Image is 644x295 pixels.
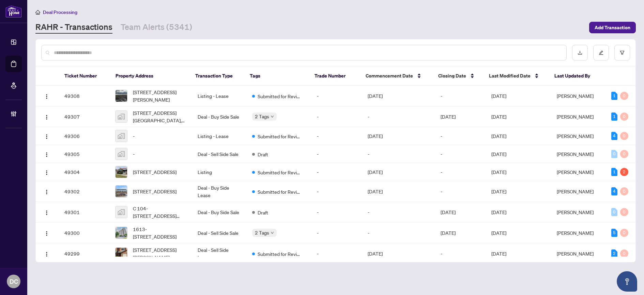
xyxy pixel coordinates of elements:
[59,163,110,181] td: 49304
[43,9,77,15] span: Deal Processing
[59,181,110,202] td: 49302
[551,145,606,163] td: [PERSON_NAME]
[133,88,187,103] span: [STREET_ADDRESS][PERSON_NAME]
[491,209,506,215] span: [DATE]
[116,111,127,122] img: thumbnail-img
[620,249,628,258] div: 0
[438,72,466,80] span: Closing Date
[491,250,506,257] span: [DATE]
[5,5,22,18] img: logo
[435,127,486,145] td: -
[258,188,302,195] span: Submitted for Review
[620,187,628,195] div: 0
[35,10,40,15] span: home
[133,225,187,240] span: 1613-[STREET_ADDRESS]
[59,243,110,264] td: 49299
[491,230,506,236] span: [DATE]
[620,112,628,121] div: 0
[595,22,630,33] span: Add Transaction
[435,181,486,202] td: -
[614,45,630,60] button: filter
[44,189,49,195] img: Logo
[311,223,362,243] td: -
[258,209,268,216] span: Draft
[311,106,362,127] td: -
[611,168,617,176] div: 1
[59,86,110,106] td: 49308
[133,109,187,124] span: [STREET_ADDRESS] [GEOGRAPHIC_DATA], [GEOGRAPHIC_DATA], [GEOGRAPHIC_DATA]
[271,115,274,118] span: down
[271,231,274,235] span: down
[255,112,269,120] span: 2 Tags
[110,67,190,86] th: Property Address
[311,202,362,223] td: -
[121,21,192,34] a: Team Alerts (5341)
[258,169,302,176] span: Submitted for Review
[593,45,609,60] button: edit
[491,169,506,175] span: [DATE]
[599,50,603,55] span: edit
[309,67,360,86] th: Trade Number
[489,72,531,80] span: Last Modified Date
[59,202,110,223] td: 49301
[362,223,435,243] td: -
[311,181,362,202] td: -
[258,151,268,158] span: Draft
[192,127,247,145] td: Listing - Lease
[59,127,110,145] td: 49306
[192,223,247,243] td: Deal - Sell Side Sale
[578,50,582,55] span: download
[620,50,625,55] span: filter
[435,145,486,163] td: -
[41,111,52,122] button: Logo
[116,206,127,218] img: thumbnail-img
[10,277,18,286] span: DC
[491,188,506,194] span: [DATE]
[44,170,49,175] img: Logo
[362,86,435,106] td: [DATE]
[192,106,247,127] td: Deal - Buy Side Sale
[311,163,362,181] td: -
[133,188,177,195] span: [STREET_ADDRESS]
[255,229,269,237] span: 2 Tags
[59,145,110,163] td: 49305
[362,202,435,223] td: -
[59,106,110,127] td: 49307
[435,202,486,223] td: [DATE]
[589,22,636,33] button: Add Transaction
[258,250,302,258] span: Submitted for Review
[192,86,247,106] td: Listing - Lease
[433,67,484,86] th: Closing Date
[551,86,606,106] td: [PERSON_NAME]
[551,202,606,223] td: [PERSON_NAME]
[59,67,110,86] th: Ticket Number
[620,208,628,216] div: 0
[44,231,49,236] img: Logo
[133,246,187,261] span: [STREET_ADDRESS][PERSON_NAME]
[620,150,628,158] div: 0
[491,114,506,120] span: [DATE]
[41,90,52,101] button: Logo
[549,67,603,86] th: Last Updated By
[116,148,127,160] img: thumbnail-img
[362,145,435,163] td: -
[311,145,362,163] td: -
[133,150,135,158] span: -
[617,271,637,292] button: Open asap
[258,133,302,140] span: Submitted for Review
[192,243,247,264] td: Deal - Sell Side Lease
[611,208,617,216] div: 0
[551,223,606,243] td: [PERSON_NAME]
[551,181,606,202] td: [PERSON_NAME]
[133,205,187,220] span: C 104-[STREET_ADDRESS][PERSON_NAME]
[41,207,52,218] button: Logo
[44,115,49,120] img: Logo
[551,127,606,145] td: [PERSON_NAME]
[35,21,112,34] a: RAHR - Transactions
[116,166,127,178] img: thumbnail-img
[366,72,413,80] span: Commencement Date
[311,127,362,145] td: -
[551,106,606,127] td: [PERSON_NAME]
[190,67,244,86] th: Transaction Type
[116,248,127,259] img: thumbnail-img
